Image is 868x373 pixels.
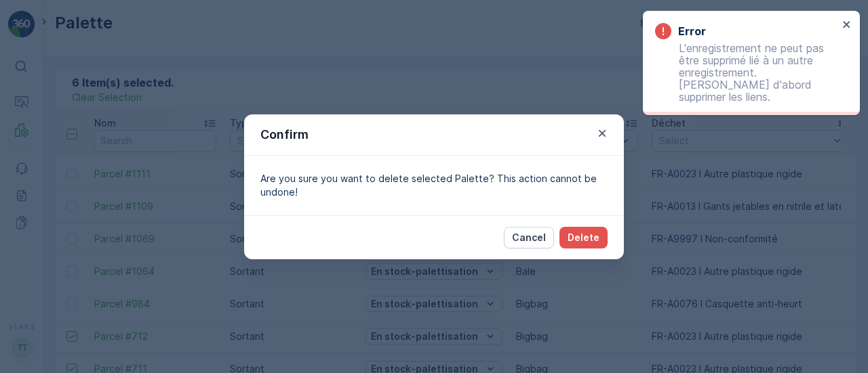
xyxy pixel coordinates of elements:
h3: Error [678,23,706,39]
button: Cancel [504,227,554,248]
p: Are you sure you want to delete selected Palette? This action cannot be undone! [260,172,608,199]
p: Delete [568,231,599,244]
button: Delete [559,227,608,248]
button: close [842,19,852,32]
p: Cancel [512,231,546,244]
p: L'enregistrement ne peut pas être supprimé lié à un autre enregistrement. [PERSON_NAME] d'abord s... [655,42,838,103]
p: Confirm [260,125,309,144]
